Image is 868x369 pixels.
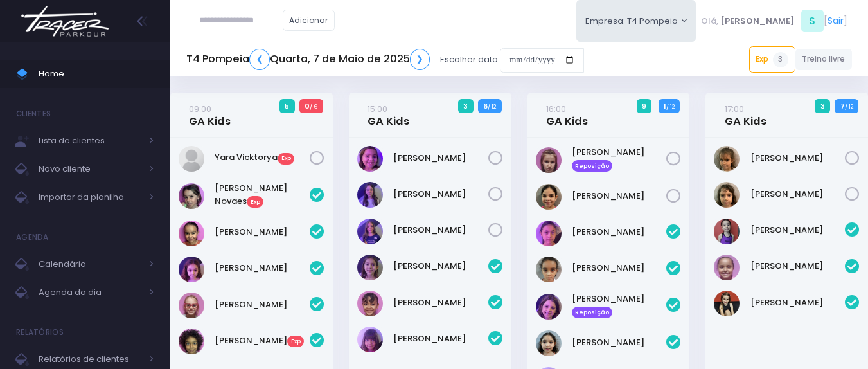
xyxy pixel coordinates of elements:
[179,328,204,354] img: Priscila Vanzolini
[773,52,788,67] span: 3
[483,101,488,111] strong: 6
[16,319,64,345] h4: Relatórios
[39,256,141,273] span: Calendário
[215,334,310,347] a: [PERSON_NAME]Exp
[39,284,141,301] span: Agenda do dia
[393,188,488,201] a: [PERSON_NAME]
[666,103,675,111] small: / 12
[572,160,613,172] span: Reposição
[215,182,310,208] a: [PERSON_NAME] NovaesExp
[546,102,588,128] a: 16:00GA Kids
[701,15,718,28] span: Olá,
[39,66,154,82] span: Home
[368,103,387,115] small: 15:00
[725,103,744,115] small: 17:00
[393,332,488,345] a: [PERSON_NAME]
[215,151,310,164] a: Yara VicktoryaExp
[179,256,204,282] img: Luisa Tomchinsky Montezano
[357,291,383,316] img: Júlia Caze Rodrigues
[39,132,141,149] span: Lista de clientes
[215,262,310,274] a: [PERSON_NAME]
[572,262,667,274] a: [PERSON_NAME]
[714,291,740,316] img: Sofia Barbosa Gambi Rigolin Maria
[310,103,317,111] small: / 6
[189,102,231,128] a: 09:00GA Kids
[393,296,488,309] a: [PERSON_NAME]
[572,336,667,349] a: [PERSON_NAME]
[393,224,488,237] a: [PERSON_NAME]
[39,189,141,206] span: Importar da planilha
[572,226,667,239] a: [PERSON_NAME]
[714,146,740,172] img: Isabel barbieri giraldi
[664,101,666,111] strong: 1
[279,99,295,113] span: 5
[801,10,824,32] span: S
[16,224,49,250] h4: Agenda
[750,296,846,309] a: [PERSON_NAME]
[357,219,383,244] img: Rosa Widman
[572,307,613,318] span: Reposição
[39,161,141,177] span: Novo cliente
[795,49,853,70] a: Treino livre
[458,99,474,113] span: 3
[536,256,562,282] img: Helena Piccirillo de Almeida
[536,147,562,173] img: Antonia Landmann
[696,6,852,35] div: [ ]
[305,101,310,111] strong: 0
[572,146,667,172] a: [PERSON_NAME] Reposição
[179,292,204,318] img: Paola baldin Barreto Armentano
[750,224,846,237] a: [PERSON_NAME]
[179,146,204,172] img: Yara vicktorya alberga
[749,46,795,72] a: Exp3
[186,49,430,70] h5: T4 Pompeia Quarta, 7 de Maio de 2025
[536,221,562,246] img: Gabrielly Rosa Teixeira
[840,101,845,111] strong: 7
[393,260,488,273] a: [PERSON_NAME]
[357,146,383,172] img: Heloisa Nivolone
[357,182,383,208] img: Lia Widman
[189,103,211,115] small: 09:00
[249,49,270,70] a: ❮
[815,99,830,113] span: 3
[368,102,409,128] a: 15:00GA Kids
[410,49,430,70] a: ❯
[536,184,562,210] img: Luisa Esperança Neves
[845,103,853,111] small: / 12
[637,99,652,113] span: 9
[357,327,383,352] img: Marina Akemi
[750,152,846,165] a: [PERSON_NAME]
[720,15,795,28] span: [PERSON_NAME]
[714,182,740,208] img: Manuela Barbieri Giraldi
[750,188,846,201] a: [PERSON_NAME]
[278,153,294,165] span: Exp
[488,103,496,111] small: / 12
[39,351,141,368] span: Relatórios de clientes
[572,292,667,318] a: [PERSON_NAME] Reposição
[179,221,204,246] img: Júlia Barbosa
[283,10,335,31] a: Adicionar
[725,102,766,128] a: 17:00GA Kids
[16,101,51,127] h4: Clientes
[546,103,566,115] small: 16:00
[714,219,740,244] img: Manuela Mattosinho Sfeir
[714,255,740,280] img: Maria Eduarda Nogueira Missao
[247,196,263,208] span: Exp
[828,14,844,28] a: Sair
[572,190,667,203] a: [PERSON_NAME]
[536,294,562,319] img: Laura Novaes Abud
[215,298,310,311] a: [PERSON_NAME]
[393,152,488,165] a: [PERSON_NAME]
[750,260,846,273] a: [PERSON_NAME]
[536,330,562,356] img: Luisa Yen Muller
[215,226,310,239] a: [PERSON_NAME]
[186,45,584,75] div: Escolher data:
[179,183,204,209] img: Elis tinucci novaes
[287,336,304,347] span: Exp
[357,255,383,280] img: Antonella Zappa Marques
